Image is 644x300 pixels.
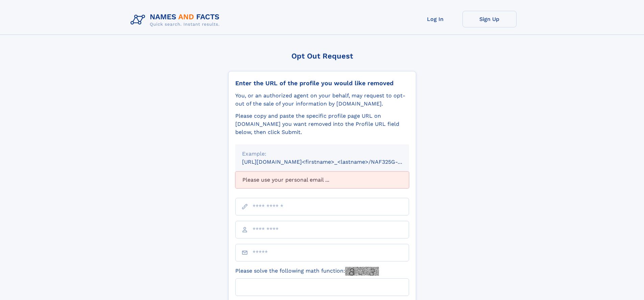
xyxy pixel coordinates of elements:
div: Example: [242,150,402,158]
div: You, or an authorized agent on your behalf, may request to opt-out of the sale of your informatio... [235,92,409,108]
div: Enter the URL of the profile you would like removed [235,79,409,87]
small: [URL][DOMAIN_NAME]<firstname>_<lastname>/NAF325G-xxxxxxxx [242,159,422,165]
img: Logo Names and Facts [128,11,225,29]
a: Sign Up [462,11,517,27]
a: Log In [408,11,462,27]
label: Please solve the following math function: [235,267,379,276]
div: Opt Out Request [228,52,416,60]
div: Please copy and paste the specific profile page URL on [DOMAIN_NAME] you want removed into the Pr... [235,112,409,136]
div: Please use your personal email ... [235,171,409,188]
